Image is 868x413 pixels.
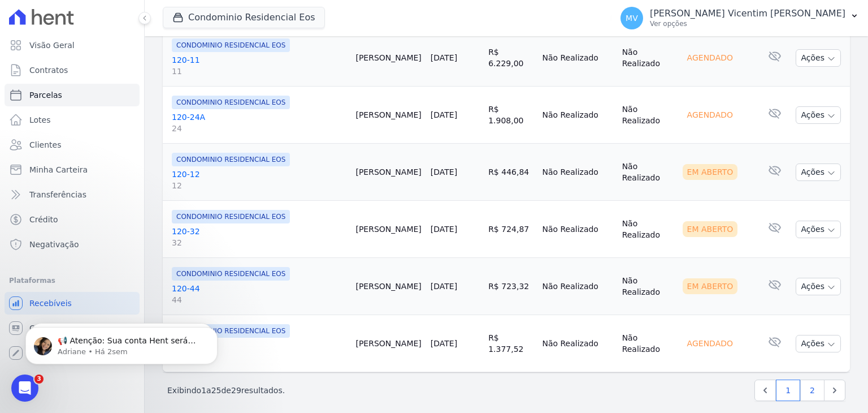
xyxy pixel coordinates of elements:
[172,351,346,363] span: 104
[29,298,72,309] span: Recebíveis
[683,107,737,123] div: Agendado
[484,258,537,315] td: R$ 723,32
[172,237,346,248] span: 32
[796,278,841,295] button: Ações
[537,201,617,258] td: Não Realizado
[5,59,140,81] a: Contratos
[167,385,285,396] p: Exibindo a de resultados.
[5,134,140,156] a: Clientes
[537,144,617,201] td: Não Realizado
[683,335,737,351] div: Agendado
[618,201,678,258] td: Não Realizado
[29,64,68,76] span: Contratos
[626,14,638,22] span: MV
[618,315,678,372] td: Não Realizado
[618,144,678,201] td: Não Realizado
[29,189,86,200] span: Transferências
[9,274,135,287] div: Plataformas
[5,84,140,106] a: Parcelas
[484,87,537,144] td: R$ 1.908,00
[5,109,140,131] a: Lotes
[484,201,537,258] td: R$ 724,87
[431,53,457,62] a: [DATE]
[351,144,426,201] td: [PERSON_NAME]
[650,19,845,28] p: Ver opções
[172,340,346,363] a: 120-104104
[211,386,222,395] span: 25
[172,123,346,134] span: 24
[201,386,206,395] span: 1
[796,164,841,181] button: Ações
[11,375,38,402] iframe: Intercom live chat
[796,106,841,124] button: Ações
[484,315,537,372] td: R$ 1.377,52
[29,239,79,250] span: Negativação
[29,164,88,175] span: Minha Carteira
[29,89,62,101] span: Parcelas
[824,380,845,401] a: Next
[29,214,58,225] span: Crédito
[431,167,457,177] a: [DATE]
[537,87,617,144] td: Não Realizado
[754,380,776,401] a: Previous
[172,267,290,281] span: CONDOMINIO RESIDENCIAL EOS
[8,303,235,382] iframe: Intercom notifications mensagem
[5,317,140,339] a: Conta Hent
[5,34,140,57] a: Visão Geral
[172,283,346,306] a: 120-4444
[484,29,537,87] td: R$ 6.229,00
[163,7,325,28] button: Condominio Residencial Eos
[618,258,678,315] td: Não Realizado
[172,111,346,134] a: 120-24A24
[683,50,737,66] div: Agendado
[29,139,61,150] span: Clientes
[5,183,140,206] a: Transferências
[611,2,868,34] button: MV [PERSON_NAME] Vicentim [PERSON_NAME] Ver opções
[650,8,845,19] p: [PERSON_NAME] Vicentim [PERSON_NAME]
[484,144,537,201] td: R$ 446,84
[172,169,346,191] a: 120-1212
[172,54,346,77] a: 120-1111
[351,258,426,315] td: [PERSON_NAME]
[431,339,457,348] a: [DATE]
[172,226,346,248] a: 120-3232
[29,114,51,126] span: Lotes
[5,208,140,231] a: Crédito
[351,29,426,87] td: [PERSON_NAME]
[172,294,346,306] span: 44
[776,380,800,401] a: 1
[796,335,841,352] button: Ações
[537,258,617,315] td: Não Realizado
[351,87,426,144] td: [PERSON_NAME]
[431,110,457,119] a: [DATE]
[231,386,241,395] span: 29
[351,315,426,372] td: [PERSON_NAME]
[683,221,738,237] div: Em Aberto
[431,225,457,234] a: [DATE]
[5,292,140,315] a: Recebíveis
[431,282,457,291] a: [DATE]
[683,278,738,294] div: Em Aberto
[683,164,738,180] div: Em Aberto
[172,66,346,77] span: 11
[537,315,617,372] td: Não Realizado
[172,210,290,223] span: CONDOMINIO RESIDENCIAL EOS
[796,49,841,67] button: Ações
[537,29,617,87] td: Não Realizado
[618,29,678,87] td: Não Realizado
[800,380,824,401] a: 2
[34,375,44,384] span: 3
[618,87,678,144] td: Não Realizado
[5,158,140,181] a: Minha Carteira
[172,153,290,166] span: CONDOMINIO RESIDENCIAL EOS
[796,221,841,238] button: Ações
[172,38,290,52] span: CONDOMINIO RESIDENCIAL EOS
[351,201,426,258] td: [PERSON_NAME]
[172,180,346,191] span: 12
[172,96,290,109] span: CONDOMINIO RESIDENCIAL EOS
[5,233,140,256] a: Negativação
